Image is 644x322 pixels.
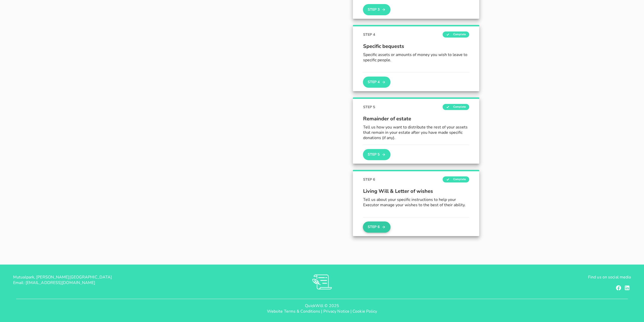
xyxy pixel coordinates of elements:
[363,104,375,110] span: STEP 5
[363,197,469,208] p: Tell us about your specific instructions to help your Executor manage your wishes to the best of ...
[352,309,377,314] a: Cookie Policy
[312,274,332,289] img: RVs0sauIwKhMoGR03FLGkjXSOVwkZRnQsltkF0QxpTsornXsmh1o7vbL94pqF3d8sZvAAAAAElFTkSuQmCC
[13,274,112,280] span: Mutualpark, [PERSON_NAME][GEOGRAPHIC_DATA]
[363,52,469,63] p: Specific assets or amounts of money you wish to leave to specific people.
[363,125,469,140] p: Tell us how you want to distribute the rest of your assets that remain in your estate after you h...
[425,274,631,280] p: Find us on social media
[443,104,469,110] span: Complete
[363,77,390,88] button: Step 4
[321,309,322,314] span: |
[323,309,349,314] a: Privacy Notice
[363,149,390,160] button: Step 5
[363,32,375,37] span: STEP 4
[363,187,469,195] span: Living Will & Letter of wishes
[443,176,469,182] span: Complete
[267,309,320,314] a: Website Terms & Conditions
[363,177,375,182] span: STEP 6
[363,115,469,123] span: Remainder of estate
[13,280,95,286] span: Email: [EMAIL_ADDRESS][DOMAIN_NAME]
[4,303,640,309] p: QuickWill © 2025
[363,221,390,233] button: Step 6
[443,31,469,37] span: Complete
[363,4,390,15] button: Step 3
[363,43,469,50] span: Specific bequests
[350,309,351,314] span: |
